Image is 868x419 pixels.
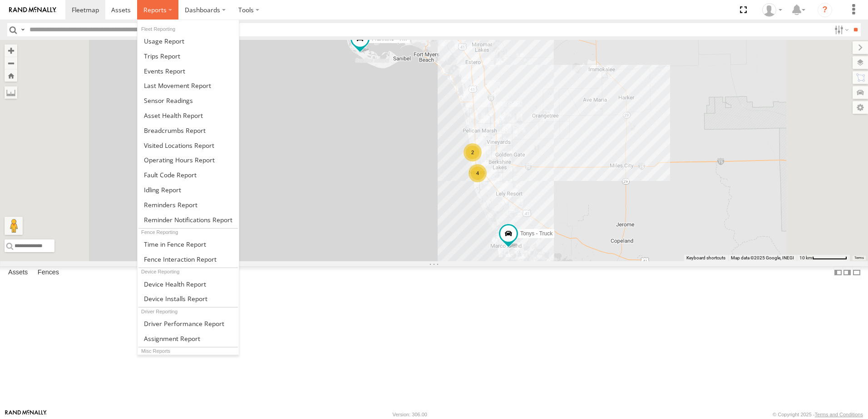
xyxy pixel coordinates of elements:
label: Dock Summary Table to the Right [843,266,852,279]
div: © Copyright 2025 - [773,412,863,417]
span: Tonys - Truck [520,230,552,237]
a: Time in Fences Report [138,237,239,252]
span: Map data ©2025 Google, INEGI [731,255,794,260]
a: Breadcrumbs Report [138,123,239,138]
div: Version: 306.00 [393,412,427,417]
button: Drag Pegman onto the map to open Street View [5,217,23,235]
button: Map Scale: 10 km per 73 pixels [797,255,850,261]
div: 4 [469,164,487,182]
a: Asset Health Report [138,108,239,123]
button: Zoom out [5,57,17,69]
a: Fault Code Report [138,167,239,182]
a: Last Movement Report [138,78,239,93]
a: Asset Operating Hours Report [138,152,239,167]
span: 10 km [799,255,812,260]
a: Visited Locations Report [138,138,239,153]
a: Visit our Website [5,410,47,419]
div: 2 [464,143,482,161]
a: Sensor Readings [138,93,239,108]
label: Assets [4,266,32,279]
a: Driver Performance Report [138,316,239,331]
a: Assignment Report [138,331,239,346]
a: Device Installs Report [138,291,239,306]
label: Search Query [19,23,26,36]
i: ? [818,3,832,17]
a: Usage Report [138,34,239,49]
button: Zoom Home [5,69,17,82]
button: Zoom in [5,44,17,57]
label: Hide Summary Table [852,266,861,279]
a: Fence Interaction Report [138,252,239,267]
a: Terms and Conditions [815,412,863,417]
a: Full Events Report [138,63,239,78]
button: Keyboard shortcuts [686,255,725,261]
label: Map Settings [853,101,868,114]
img: rand-logo.svg [9,7,56,13]
a: Device Health Report [138,277,239,292]
a: Trips Report [138,49,239,63]
div: Yerlin Castro [759,3,785,17]
label: Fences [33,266,64,279]
label: Measure [5,86,17,99]
a: Service Reminder Notifications Report [138,212,239,227]
a: Terms (opens in new tab) [854,256,864,260]
a: Idling Report [138,182,239,197]
label: Dock Summary Table to the Left [833,266,843,279]
label: Search Filter Options [831,23,850,36]
a: Reminders Report [138,197,239,212]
